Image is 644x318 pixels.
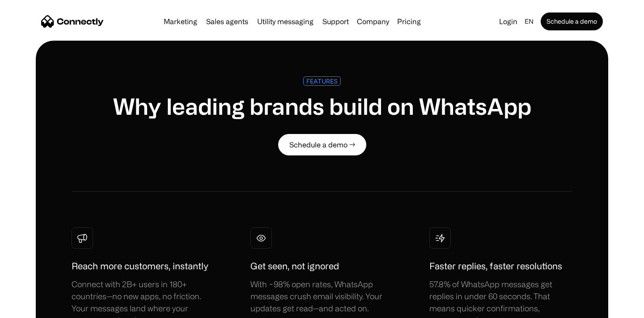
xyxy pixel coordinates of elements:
[18,302,54,315] ul: Language list
[319,18,352,25] a: Support
[254,18,317,25] a: Utility messaging
[203,18,252,25] a: Sales agents
[429,259,562,273] h1: Faster replies, faster resolutions
[160,18,201,25] a: Marketing
[306,78,338,84] div: FEATURES
[72,259,208,273] h1: Reach more customers, instantly
[394,18,424,25] a: Pricing
[521,15,539,28] div: en
[9,301,54,315] aside: Language selected: English
[357,15,389,28] div: Company
[113,93,531,120] h1: Why leading brands build on WhatsApp
[278,134,366,155] a: Schedule a demo →
[250,259,339,273] h1: Get seen, not ignored
[41,15,104,28] a: home
[541,13,603,30] a: Schedule a demo
[250,278,394,314] div: With ~98% open rates, WhatsApp messages crush email visibility. Your updates get read—and acted on.
[525,15,534,28] div: en
[354,15,392,28] div: Company
[496,15,521,28] a: Login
